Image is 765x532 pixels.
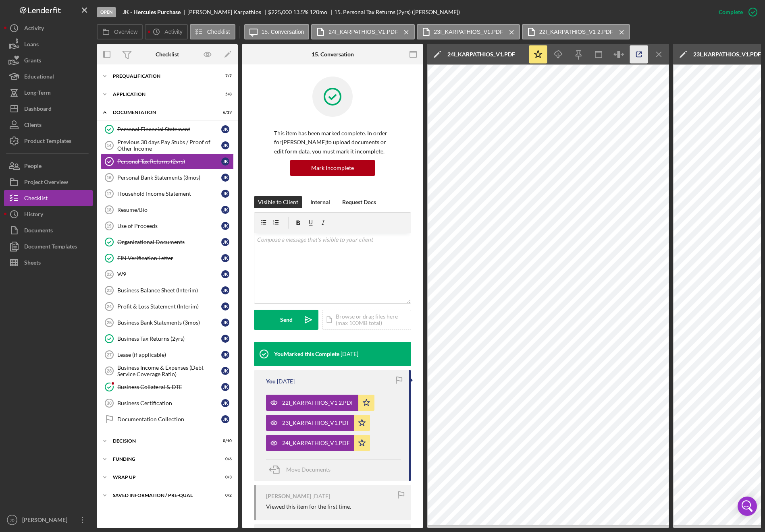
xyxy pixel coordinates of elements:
[539,29,613,35] label: 22I_KARPATHIOS_V1 2.PDF
[286,466,331,473] span: Move Documents
[24,238,77,257] div: Document Templates
[221,157,229,166] div: J K
[117,400,221,406] div: Business Certification
[282,420,350,426] div: 23I_KARPATHIOS_V1.PDF
[24,222,53,240] div: Documents
[101,218,234,234] a: 19Use of ProceedsJK
[306,196,334,208] button: Internal
[207,29,230,35] label: Checklist
[101,347,234,363] a: 27Lease (if applicable)JK
[293,9,308,15] div: 13.5 %
[123,9,181,15] b: JK - Hercules Purchase
[113,92,212,97] div: Application
[106,191,111,196] tspan: 17
[117,335,221,342] div: Business Tax Returns (2yrs)
[334,9,460,15] div: 15. Personal Tax Returns (2yrs) ([PERSON_NAME])
[24,20,44,38] div: Activity
[4,222,93,238] a: Documents
[4,36,93,52] button: Loans
[106,175,111,180] tspan: 16
[221,125,229,133] div: J K
[20,512,73,530] div: [PERSON_NAME]
[221,190,229,198] div: J K
[101,363,234,379] a: 28Business Income & Expenses (Debt Service Coverage Ratio)JK
[145,24,187,39] button: Activity
[221,222,229,230] div: J K
[117,126,221,132] div: Personal Financial Statement
[106,207,111,212] tspan: 18
[4,158,93,174] button: People
[101,298,234,315] a: 24Profit & Loss Statement (Interim)JK
[117,139,221,152] div: Previous 30 days Pay Stubs / Proof of Other Income
[101,250,234,266] a: EIN Verification LetterJK
[4,68,93,85] button: Educational
[221,383,229,391] div: J K
[221,286,229,294] div: J K
[97,7,116,17] div: Open
[221,319,229,327] div: J K
[24,174,68,192] div: Project Overview
[311,24,414,39] button: 24I_KARPATHIOS_V1.PDF
[4,174,93,190] button: Project Overview
[24,117,42,135] div: Clients
[693,51,761,58] div: 23I_KARPATHIOS_V1.PDF
[217,457,232,462] div: 0 / 6
[4,255,93,271] a: Sheets
[4,117,93,133] button: Clients
[4,238,93,255] a: Document Templates
[221,254,229,262] div: J K
[254,196,302,208] button: Visible to Client
[113,439,212,443] div: Decision
[117,271,221,277] div: W9
[221,335,229,343] div: J K
[4,20,93,36] a: Activity
[24,68,54,87] div: Educational
[217,74,232,79] div: 7 / 7
[24,158,42,176] div: People
[311,160,354,176] div: Mark Incomplete
[266,503,351,510] div: Viewed this item for the first time.
[266,395,374,411] button: 22I_KARPATHIOS_V1 2.PDF
[101,331,234,347] a: Business Tax Returns (2yrs)JK
[24,101,52,119] div: Dashboard
[274,351,339,357] div: You Marked this Complete
[4,101,93,117] a: Dashboard
[4,52,93,68] a: Grants
[434,29,503,35] label: 23I_KARPATHIOS_V1.PDF
[117,158,221,165] div: Personal Tax Returns (2yrs)
[342,196,376,208] div: Request Docs
[266,378,276,385] div: You
[113,475,212,480] div: Wrap up
[24,190,48,208] div: Checklist
[738,497,757,516] div: Open Intercom Messenger
[117,223,221,229] div: Use of Proceeds
[113,110,212,115] div: Documentation
[24,255,41,273] div: Sheets
[417,24,520,39] button: 23I_KARPATHIOS_V1.PDF
[217,110,232,115] div: 6 / 19
[312,493,330,499] time: 2025-06-20 13:48
[277,378,295,385] time: 2025-06-29 22:09
[221,302,229,311] div: J K
[268,8,292,15] span: $225,000
[266,415,370,431] button: 23I_KARPATHIOS_V1.PDF
[101,315,234,331] a: 25Business Bank Statements (3mos)JK
[4,190,93,206] button: Checklist
[113,457,212,462] div: Funding
[106,224,111,228] tspan: 19
[522,24,630,39] button: 22I_KARPATHIOS_V1 2.PDF
[114,29,137,35] label: Overview
[221,367,229,375] div: J K
[4,133,93,149] button: Product Templates
[282,440,350,446] div: 24I_KARPATHIOS_V1.PDF
[244,24,310,39] button: 15. Conversation
[4,206,93,222] button: History
[101,170,234,186] a: 16Personal Bank Statements (3mos)JK
[24,85,51,103] div: Long-Term
[266,493,311,499] div: [PERSON_NAME]
[164,29,182,35] label: Activity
